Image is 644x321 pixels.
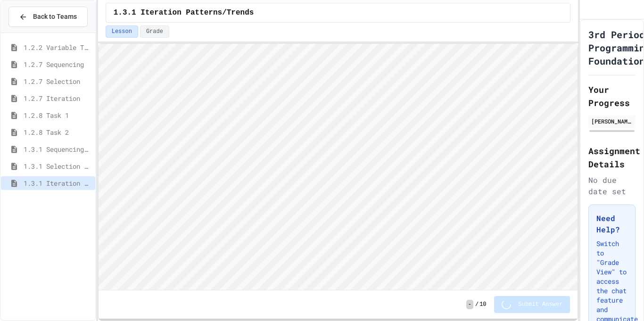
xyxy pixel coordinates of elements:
[24,93,91,103] span: 1.2.7 Iteration
[99,44,578,290] iframe: Snap! Programming Environment
[588,144,636,171] h2: Assignment Details
[24,178,91,188] span: 1.3.1 Iteration Patterns/Trends
[24,59,91,69] span: 1.2.7 Sequencing
[114,7,254,18] span: 1.3.1 Iteration Patterns/Trends
[24,127,91,137] span: 1.2.8 Task 2
[24,110,91,120] span: 1.2.8 Task 1
[106,25,138,38] button: Lesson
[33,12,77,22] span: Back to Teams
[24,161,91,171] span: 1.3.1 Selection Patterns/Trends
[588,83,636,109] h2: Your Progress
[596,213,627,235] h3: Need Help?
[24,42,91,52] span: 1.2.2 Variable Types
[588,174,636,197] div: No due date set
[591,117,633,125] div: [PERSON_NAME]
[140,25,169,38] button: Grade
[475,301,479,308] span: /
[519,301,563,308] span: Submit Answer
[24,76,91,86] span: 1.2.7 Selection
[24,144,91,154] span: 1.3.1 Sequencing Patterns/Trends
[479,301,486,308] span: 10
[466,300,473,309] span: -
